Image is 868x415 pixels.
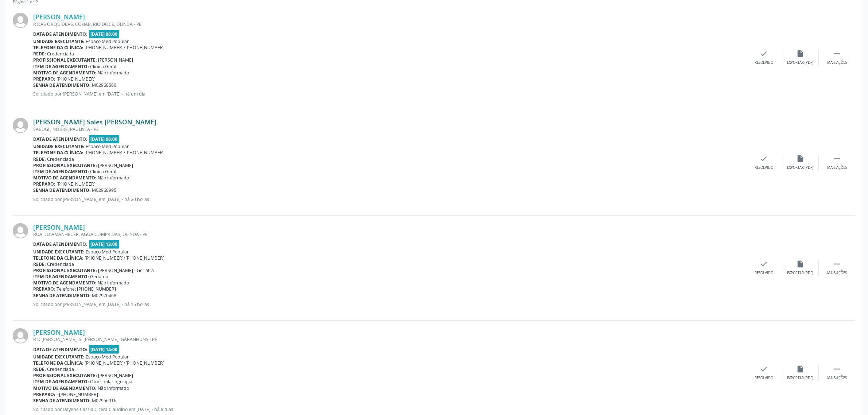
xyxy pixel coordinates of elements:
b: Rede: [33,261,46,267]
b: Item de agendamento: [33,63,89,70]
span: Não informado [98,70,129,76]
span: [DATE] 14:00 [89,345,120,353]
img: img [13,328,28,344]
b: Item de agendamento: [33,168,89,175]
span: Clinica Geral [90,63,117,70]
b: Telefone da clínica: [33,360,83,366]
span: Credenciada [47,366,74,372]
span: [PHONE_NUMBER]/[PHONE_NUMBER] [85,255,165,261]
span: [DATE] 08:00 [89,30,120,38]
span: Espaço Med Popular [86,143,129,150]
b: Unidade executante: [33,38,85,44]
i:  [833,365,841,373]
img: img [13,118,28,133]
p: Solicitado por [PERSON_NAME] em [DATE] - há 20 horas [33,196,746,202]
b: Telefone da clínica: [33,44,83,51]
span: [PHONE_NUMBER] [57,76,96,82]
b: Profissional executante: [33,162,97,168]
b: Data de atendimento: [33,136,87,142]
div: R DAS ORQUIDEAS, COHAB, RIO DOCE, OLINDA - PE [33,21,746,27]
i: insert_drive_file [797,365,805,373]
span: [PHONE_NUMBER] [57,181,96,187]
span: M02970468 [92,292,117,299]
span: Espaço Med Popular [86,249,129,255]
a: [PERSON_NAME] [33,223,85,231]
b: Data de atendimento: [33,31,87,37]
a: [PERSON_NAME] [33,328,85,336]
b: Preparo: [33,181,55,187]
span: Geriatria [90,274,109,280]
div: R D [PERSON_NAME], S. [PERSON_NAME], GARANHUNS - PE [33,336,746,342]
p: Solicitado por [PERSON_NAME] em [DATE] - há um dia [33,91,746,97]
span: Espaço Med Popular [86,38,129,44]
a: [PERSON_NAME] [33,13,85,21]
span: [PERSON_NAME] [98,162,133,168]
b: Unidade executante: [33,143,85,150]
div: Exportar (PDF) [787,271,814,276]
img: img [13,13,28,28]
a: [PERSON_NAME] Sales [PERSON_NAME] [33,118,156,126]
b: Unidade executante: [33,249,85,255]
span: [PERSON_NAME] [98,372,133,379]
span: M02968995 [92,187,117,193]
span: Espaço Med Popular [86,354,129,360]
div: Mais ações [827,376,847,381]
div: Resolvido [755,60,773,65]
b: Motivo de agendamento: [33,385,97,391]
span: [PHONE_NUMBER]/[PHONE_NUMBER] [85,44,165,51]
i: check [760,260,768,268]
i:  [833,260,841,268]
img: img [13,223,28,238]
div: Mais ações [827,60,847,65]
b: Telefone da clínica: [33,150,83,156]
b: Rede: [33,366,46,372]
span: [DATE] 08:00 [89,135,120,143]
span: Não informado [98,280,129,286]
b: Unidade executante: [33,354,85,360]
i: insert_drive_file [797,260,805,268]
b: Senha de atendimento: [33,397,91,404]
b: Profissional executante: [33,267,97,274]
b: Preparo: [33,76,55,82]
span: M02956916 [92,397,117,404]
span: Credenciada [47,261,74,267]
div: Mais ações [827,165,847,170]
span: Clinica Geral [90,168,117,175]
div: Mais ações [827,271,847,276]
i: insert_drive_file [797,155,805,163]
b: Profissional executante: [33,57,97,63]
i: check [760,50,768,58]
b: Senha de atendimento: [33,187,91,193]
span: Otorrinolaringologia [90,379,133,385]
b: Profissional executante: [33,372,97,379]
div: Exportar (PDF) [787,165,814,170]
b: Item de agendamento: [33,379,89,385]
span: - [PHONE_NUMBER] [57,391,98,397]
i: check [760,155,768,163]
span: M02968560 [92,82,117,88]
i:  [833,155,841,163]
div: Resolvido [755,271,773,276]
span: [PHONE_NUMBER]/[PHONE_NUMBER] [85,150,165,156]
div: Resolvido [755,376,773,381]
div: RUA DO AMANHECER, AGUA COMPRIDAS, OLINDA - PE [33,231,746,237]
b: Rede: [33,51,46,57]
i: check [760,365,768,373]
span: Telefone: [PHONE_NUMBER] [57,286,116,292]
span: [PERSON_NAME] [98,57,133,63]
span: Credenciada [47,156,74,162]
i:  [833,50,841,58]
span: [DATE] 13:00 [89,240,120,248]
span: Credenciada [47,51,74,57]
b: Senha de atendimento: [33,292,91,299]
b: Telefone da clínica: [33,255,83,261]
b: Preparo: [33,391,55,397]
span: [PHONE_NUMBER]/[PHONE_NUMBER] [85,360,165,366]
b: Motivo de agendamento: [33,280,97,286]
p: Solicitado por Dayene Cassia Cicera Claudino em [DATE] - há 8 dias [33,406,746,412]
span: Não informado [98,175,129,181]
div: SABUGI , NOBRE, PAULISTA - PE [33,126,746,132]
div: Exportar (PDF) [787,60,814,65]
p: Solicitado por [PERSON_NAME] em [DATE] - há 15 horas [33,301,746,307]
b: Data de atendimento: [33,241,87,247]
